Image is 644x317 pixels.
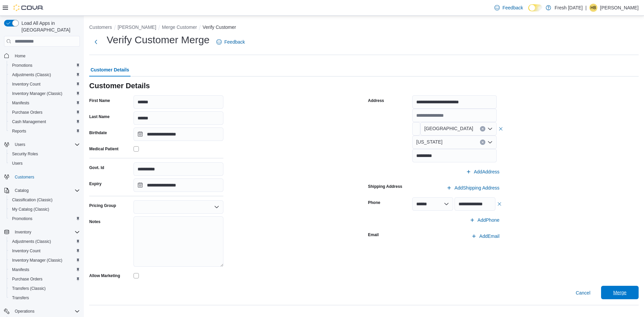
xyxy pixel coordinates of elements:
[7,293,83,303] button: Transfers
[12,187,31,195] button: Catalog
[368,98,384,103] label: Address
[12,82,41,87] span: Inventory Count
[601,286,639,299] button: Merge
[487,140,493,145] button: Open list of options
[9,150,80,158] span: Security Roles
[479,233,499,240] span: Add Email
[7,274,83,284] button: Purchase Orders
[214,35,248,49] a: Feedback
[1,140,83,149] button: Users
[9,150,41,158] a: Security Roles
[9,127,80,135] span: Reports
[463,165,502,178] button: AddAddress
[444,181,502,195] button: AddShipping Address
[9,266,80,274] span: Manifests
[368,184,402,189] label: Shipping Address
[9,90,65,98] a: Inventory Manager (Classic)
[12,110,43,115] span: Purchase Orders
[1,51,83,60] button: Home
[9,237,54,246] a: Adjustments (Classic)
[9,159,25,167] a: Users
[576,289,590,296] span: Cancel
[12,295,29,301] span: Transfers
[9,215,35,223] a: Promotions
[7,89,83,98] button: Inventory Manager (Classic)
[7,70,83,80] button: Adjustments (Classic)
[89,82,150,90] h3: Customer Details
[9,256,80,264] span: Inventory Manager (Classic)
[9,71,54,79] a: Adjustments (Classic)
[12,187,80,195] span: Catalog
[9,284,80,293] span: Transfers (Classic)
[12,52,28,60] a: Home
[214,204,219,210] button: Open list of options
[9,256,65,264] a: Inventory Manager (Classic)
[573,286,593,300] button: Cancel
[454,184,499,191] span: Add Shipping Address
[9,196,55,204] a: Classification (Classic)
[15,229,31,235] span: Inventory
[9,118,80,126] span: Cash Management
[133,178,223,192] input: Press the down key to open a popover containing a calendar.
[118,24,156,30] button: [PERSON_NAME]
[7,61,83,70] button: Promotions
[554,4,583,12] p: Fresh [DATE]
[528,4,542,11] input: Dark Mode
[7,284,83,293] button: Transfers (Classic)
[7,214,83,223] button: Promotions
[12,128,26,134] span: Reports
[469,229,502,243] button: AddEmail
[12,286,46,291] span: Transfers (Classic)
[12,228,34,236] button: Inventory
[12,307,37,315] button: Operations
[15,309,35,314] span: Operations
[12,161,22,166] span: Users
[480,140,485,145] button: Clear input
[1,172,83,182] button: Customers
[600,4,639,12] p: [PERSON_NAME]
[12,267,29,272] span: Manifests
[9,247,80,255] span: Inventory Count
[585,4,587,12] p: |
[12,100,29,106] span: Manifests
[7,98,83,108] button: Manifests
[589,4,597,12] div: Harley Bialczyk
[9,275,45,283] a: Purchase Orders
[9,215,80,223] span: Promotions
[12,228,80,236] span: Inventory
[15,142,25,147] span: Users
[7,256,83,265] button: Inventory Manager (Classic)
[9,108,45,116] a: Purchase Orders
[9,275,80,283] span: Purchase Orders
[368,232,379,237] label: Email
[107,33,210,47] h1: Verify Customer Merge
[9,80,80,88] span: Inventory Count
[7,246,83,256] button: Inventory Count
[9,99,32,107] a: Manifests
[591,4,596,12] span: HB
[89,219,100,224] label: Notes
[9,159,80,167] span: Users
[89,98,110,103] label: First Name
[89,35,103,49] button: Next
[12,91,62,96] span: Inventory Manager (Classic)
[9,118,49,126] a: Cash Management
[12,119,46,124] span: Cash Management
[9,294,32,302] a: Transfers
[7,237,83,246] button: Adjustments (Classic)
[7,159,83,168] button: Users
[9,61,80,69] span: Promotions
[368,200,380,205] label: Phone
[7,80,83,89] button: Inventory Count
[9,205,80,213] span: My Catalog (Classic)
[1,227,83,237] button: Inventory
[133,127,223,141] input: Press the down key to open a popover containing a calendar.
[12,173,80,181] span: Customers
[416,138,442,146] span: [US_STATE]
[7,265,83,274] button: Manifests
[7,108,83,117] button: Purchase Orders
[12,72,51,77] span: Adjustments (Classic)
[424,124,473,133] span: [GEOGRAPHIC_DATA]
[474,168,499,175] span: Add Address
